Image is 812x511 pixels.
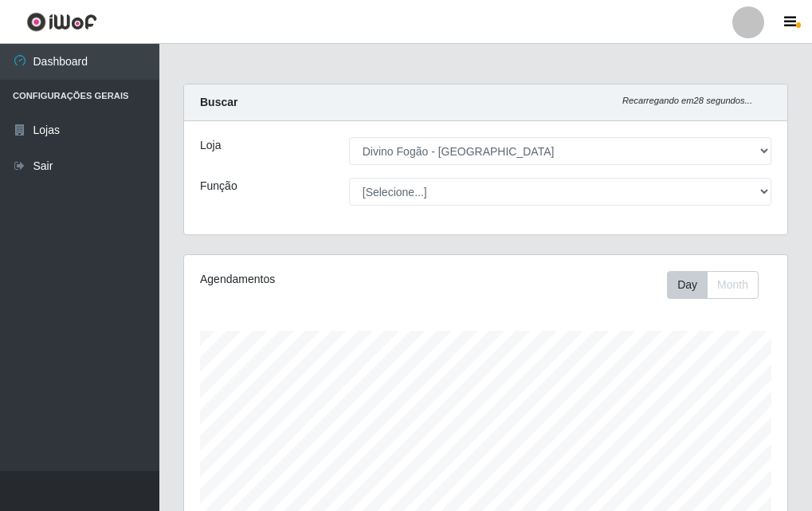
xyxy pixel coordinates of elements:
img: CoreUI Logo [26,12,97,32]
div: First group [667,271,759,299]
button: Month [707,271,759,299]
label: Função [200,178,237,195]
button: Day [667,271,708,299]
label: Loja [200,137,221,154]
i: Recarregando em 28 segundos... [622,96,752,105]
div: Agendamentos [200,271,424,288]
div: Toolbar with button groups [667,271,771,299]
strong: Buscar [200,96,237,108]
